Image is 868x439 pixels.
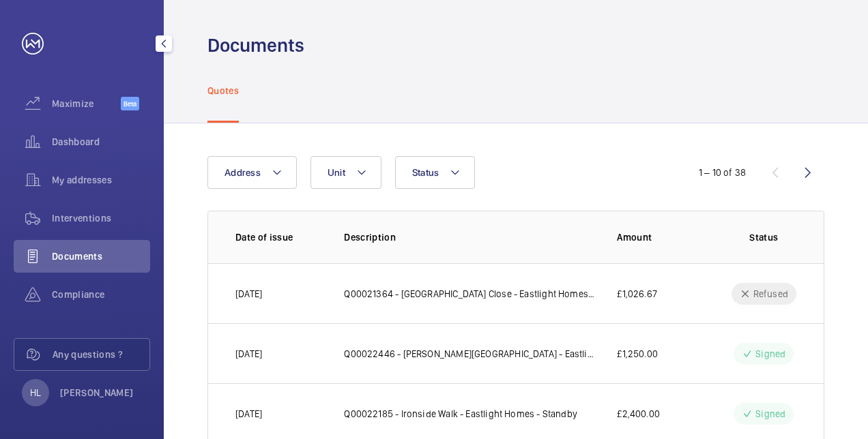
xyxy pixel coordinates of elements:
div: 1 – 10 of 38 [699,166,746,179]
span: Compliance [52,288,150,301]
p: £1,026.67 [617,287,657,301]
span: Unit [328,167,345,178]
span: Maximize [52,97,121,110]
p: £2,400.00 [617,407,660,421]
span: Documents [52,249,150,263]
p: Status [732,230,796,244]
p: Signed [755,347,785,361]
span: Status [412,167,439,178]
span: Beta [121,97,139,110]
p: Amount [617,230,709,244]
button: Unit [310,156,381,189]
p: HL [30,386,41,399]
p: £1,250.00 [617,347,658,361]
span: Any questions ? [53,348,149,361]
p: [DATE] [235,347,262,361]
p: Q00022446 - [PERSON_NAME][GEOGRAPHIC_DATA] - Eastlight Homes Repair tech visit [344,347,595,361]
p: Description [344,230,595,244]
span: Dashboard [52,135,150,149]
p: Q00022185 - Ironside Walk - Eastlight Homes - Standby [344,407,577,421]
button: Status [395,156,476,189]
span: Interventions [52,211,150,225]
p: [PERSON_NAME] [60,386,134,399]
p: Signed [755,407,785,421]
span: My addresses [52,173,150,187]
p: Q00021364 - [GEOGRAPHIC_DATA] Close - Eastlight Homes - Landing Push [344,287,595,301]
span: Address [225,167,261,178]
button: Address [207,156,297,189]
p: [DATE] [235,407,262,421]
h1: Documents [207,33,304,58]
p: Date of issue [235,230,322,244]
p: [DATE] [235,287,262,301]
p: Refused [753,287,788,301]
p: Quotes [207,84,239,97]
